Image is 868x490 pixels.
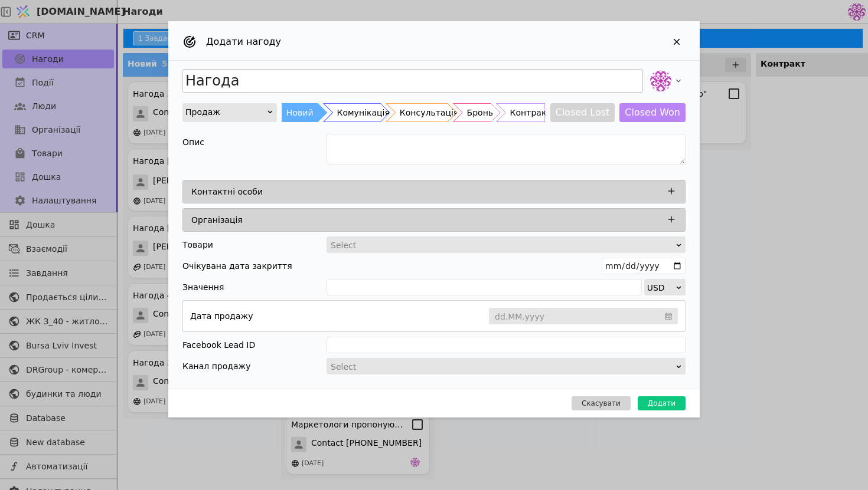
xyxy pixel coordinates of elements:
div: Add Opportunity [168,21,700,417]
button: Closed Won [619,103,686,122]
div: Товари [182,236,213,253]
button: Closed Lost [550,103,615,122]
img: de [650,70,671,91]
div: Контракт [510,103,552,122]
div: Комунікація [337,103,390,122]
div: Facebook Lead ID [182,337,255,353]
div: Продаж [185,104,266,120]
div: Очікувана дата закриття [182,258,292,274]
div: Бронь [467,103,493,122]
p: Організація [191,214,243,226]
h2: Додати нагоду [206,35,281,49]
input: Ім'я [182,69,643,93]
p: Контактні особи [191,186,263,198]
div: Канал продажу [182,358,250,374]
button: Скасувати [572,396,631,410]
div: Новий [286,103,314,122]
div: Опис [182,134,327,150]
div: USD [647,279,675,296]
div: Select [331,359,674,375]
span: Значення [182,279,224,295]
div: Дата продажу [190,308,253,324]
svg: calendar [665,310,672,322]
button: Додати [638,396,686,410]
div: Консультація [400,103,458,122]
